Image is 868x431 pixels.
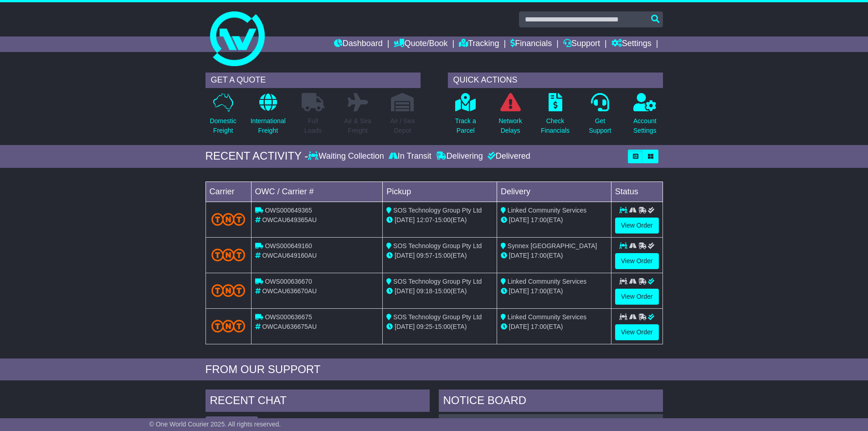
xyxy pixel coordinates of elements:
[262,216,317,223] span: OWCAU649365AU
[540,93,570,140] a: CheckFinancials
[394,36,447,52] a: Quote/Book
[393,278,482,285] span: SOS Technology Group Pty Ltd
[265,313,312,321] span: OWS000636675
[251,182,383,202] td: OWC / Carrier #
[383,182,497,202] td: Pickup
[531,216,547,223] span: 17:00
[615,253,659,269] a: View Order
[205,363,663,376] div: FROM OUR SUPPORT
[262,323,317,330] span: OWCAU636675AU
[395,323,415,330] span: [DATE]
[501,215,607,225] div: (ETA)
[501,251,607,260] div: (ETA)
[510,36,552,52] a: Financials
[508,207,587,214] span: Linked Community Services
[509,287,529,295] span: [DATE]
[448,73,663,88] div: QUICK ACTIONS
[393,242,482,249] span: SOS Technology Group Pty Ltd
[633,93,657,140] a: AccountSettings
[455,116,476,135] p: Track a Parcel
[210,116,236,135] p: Domestic Freight
[211,284,246,296] img: TNT_Domestic.png
[435,216,451,223] span: 15:00
[265,278,312,285] span: OWS000636670
[588,93,611,140] a: GetSupport
[393,207,482,214] span: SOS Technology Group Pty Ltd
[501,322,607,332] div: (ETA)
[455,93,477,140] a: Track aParcel
[395,252,415,259] span: [DATE]
[435,287,451,295] span: 15:00
[611,182,663,202] td: Status
[459,36,499,52] a: Tracking
[308,151,386,161] div: Waiting Collection
[344,116,371,135] p: Air & Sea Freight
[262,287,317,295] span: OWCAU636670AU
[205,389,430,414] div: RECENT CHAT
[211,213,246,225] img: TNT_Domestic.png
[416,287,432,295] span: 09:18
[395,216,415,223] span: [DATE]
[615,324,659,340] a: View Order
[541,116,570,135] p: Check Financials
[262,252,317,259] span: OWCAU649160AU
[386,215,493,225] div: - (ETA)
[633,116,657,135] p: Account Settings
[416,323,432,330] span: 09:25
[416,216,432,223] span: 12:07
[251,116,286,135] p: International Freight
[334,36,383,52] a: Dashboard
[149,421,281,428] span: © One World Courier 2025. All rights reserved.
[508,278,587,285] span: Linked Community Services
[386,151,434,161] div: In Transit
[509,216,529,223] span: [DATE]
[390,116,415,135] p: Air / Sea Depot
[497,182,611,202] td: Delivery
[615,289,659,305] a: View Order
[395,287,415,295] span: [DATE]
[611,36,652,52] a: Settings
[209,93,236,140] a: DomesticFreight
[211,249,246,261] img: TNT_Domestic.png
[439,389,663,414] div: NOTICE BOARD
[435,252,451,259] span: 15:00
[386,251,493,260] div: - (ETA)
[531,252,547,259] span: 17:00
[501,286,607,296] div: (ETA)
[302,116,324,135] p: Full Loads
[205,182,251,202] td: Carrier
[211,320,246,332] img: TNT_Domestic.png
[435,323,451,330] span: 15:00
[416,252,432,259] span: 09:57
[205,73,421,88] div: GET A QUOTE
[508,313,587,321] span: Linked Community Services
[498,93,522,140] a: NetworkDelays
[434,151,485,161] div: Delivering
[509,323,529,330] span: [DATE]
[563,36,600,52] a: Support
[498,116,522,135] p: Network Delays
[508,242,597,249] span: Synnex [GEOGRAPHIC_DATA]
[205,150,308,163] div: RECENT ACTIVITY -
[531,323,547,330] span: 17:00
[393,313,482,321] span: SOS Technology Group Pty Ltd
[386,286,493,296] div: - (ETA)
[265,242,312,249] span: OWS000649160
[265,207,312,214] span: OWS000649365
[485,151,530,161] div: Delivered
[386,322,493,332] div: - (ETA)
[250,93,286,140] a: InternationalFreight
[615,218,659,234] a: View Order
[589,116,611,135] p: Get Support
[531,287,547,295] span: 17:00
[509,252,529,259] span: [DATE]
